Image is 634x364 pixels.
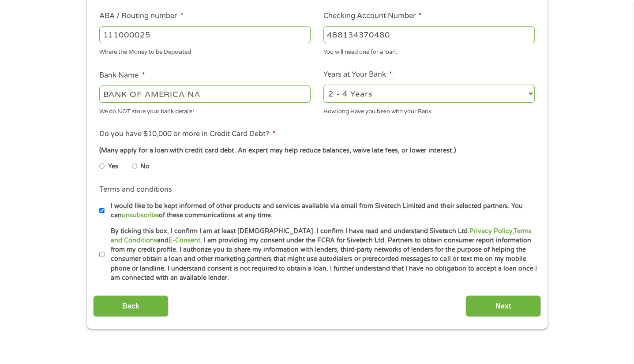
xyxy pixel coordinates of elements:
label: Years at Your Bank [323,70,392,79]
label: Yes [108,162,118,171]
label: By ticking this box, I confirm I am at least [DEMOGRAPHIC_DATA]. I confirm I have read and unders... [105,227,537,283]
label: Do you have $10,000 or more in Credit Card Debt? [99,130,275,139]
div: How long Have you been with your Bank [323,104,535,116]
div: Where the Money to be Deposited [99,45,311,57]
div: You will need one for a loan. [323,45,535,57]
label: Checking Account Number [323,11,422,21]
input: 263177916 [99,26,311,43]
input: Next [465,295,541,317]
input: 345634636 [323,26,535,43]
div: We do NOT store your bank details! [99,104,311,116]
a: E-Consent [169,237,200,244]
a: unsubscribe [122,212,159,219]
input: Back [93,295,169,317]
a: Privacy Policy [469,227,512,235]
label: Terms and conditions [99,185,172,194]
div: (Many apply for a loan with credit card debt. An expert may help reduce balances, waive late fees... [99,146,534,156]
a: Terms and Conditions [111,227,531,244]
label: No [140,162,150,171]
label: ABA / Routing number [99,11,183,21]
label: I would like to be kept informed of other products and services available via email from Sivetech... [105,201,537,220]
label: Bank Name [99,71,145,80]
